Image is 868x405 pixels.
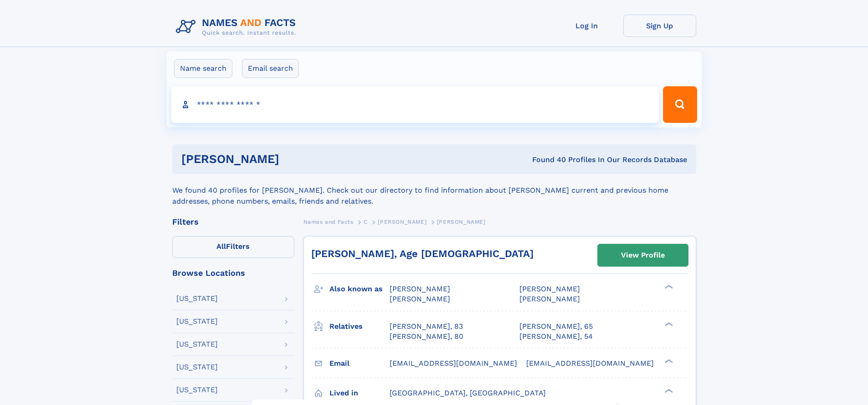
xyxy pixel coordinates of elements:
[390,331,463,342] a: [PERSON_NAME], 80
[311,248,534,259] a: [PERSON_NAME], Age [DEMOGRAPHIC_DATA]
[378,219,426,225] span: [PERSON_NAME]
[176,341,218,348] div: [US_STATE]
[181,153,406,165] h1: [PERSON_NAME]
[406,155,687,165] div: Found 40 Profiles In Our Records Database
[437,219,486,225] span: [PERSON_NAME]
[550,15,623,37] a: Log In
[303,216,354,227] a: Names and Facts
[329,385,390,401] h3: Lived in
[390,284,450,293] span: [PERSON_NAME]
[329,319,390,334] h3: Relatives
[176,386,218,394] div: [US_STATE]
[390,389,546,397] span: [GEOGRAPHIC_DATA], [GEOGRAPHIC_DATA]
[519,321,593,331] a: [PERSON_NAME], 65
[176,295,218,302] div: [US_STATE]
[519,331,593,342] a: [PERSON_NAME], 54
[172,269,294,277] div: Browse Locations
[663,86,697,123] button: Search Button
[390,321,463,331] a: [PERSON_NAME], 83
[663,284,673,290] div: ❯
[174,59,232,78] label: Name search
[623,15,696,37] a: Sign Up
[378,216,426,227] a: [PERSON_NAME]
[598,244,688,266] a: View Profile
[171,86,659,123] input: search input
[172,15,303,39] img: Logo Names and Facts
[621,245,665,266] div: View Profile
[172,218,294,226] div: Filters
[390,295,450,303] span: [PERSON_NAME]
[519,295,580,303] span: [PERSON_NAME]
[526,359,654,368] span: [EMAIL_ADDRESS][DOMAIN_NAME]
[519,284,580,293] span: [PERSON_NAME]
[329,356,390,371] h3: Email
[663,321,673,327] div: ❯
[364,219,368,225] span: C
[172,174,696,207] div: We found 40 profiles for [PERSON_NAME]. Check out our directory to find information about [PERSON...
[172,236,294,258] label: Filters
[364,216,368,227] a: C
[663,388,673,394] div: ❯
[176,363,218,371] div: [US_STATE]
[663,358,673,364] div: ❯
[242,59,299,78] label: Email search
[390,359,517,368] span: [EMAIL_ADDRESS][DOMAIN_NAME]
[176,318,218,325] div: [US_STATE]
[329,281,390,297] h3: Also known as
[216,242,226,251] span: All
